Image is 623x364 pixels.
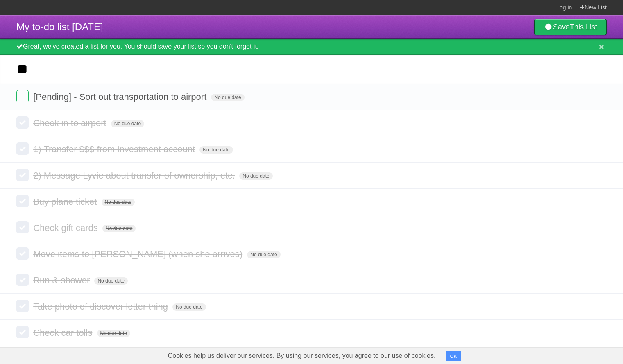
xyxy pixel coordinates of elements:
label: Done [16,221,29,233]
span: Check in to airport [33,118,109,128]
label: Done [16,169,29,181]
span: No due date [102,199,135,206]
label: Done [16,116,29,129]
span: Run & shower [33,275,92,285]
span: Move items to [PERSON_NAME] (when she arrives) [33,249,245,259]
button: OK [446,351,462,361]
label: Done [16,142,29,155]
span: No due date [247,251,280,258]
span: No due date [199,146,233,154]
label: Done [16,90,29,102]
span: Check car tolls [33,328,94,338]
label: Done [16,247,29,260]
span: No due date [111,120,144,127]
span: Check gift cards [33,223,100,233]
span: Buy plane ticket [33,197,99,207]
label: Done [16,195,29,207]
span: No due date [172,303,206,311]
span: Cookies help us deliver our services. By using our services, you agree to our use of cookies. [160,348,444,364]
span: No due date [102,225,136,232]
label: Done [16,274,29,286]
label: Done [16,326,29,338]
span: [Pending] - Sort out transportation to airport [33,92,208,102]
b: This List [570,23,597,31]
label: Done [16,300,29,312]
span: No due date [94,277,127,285]
span: Take photo of discover letter thing [33,301,170,312]
a: SaveThis List [534,19,607,35]
span: No due date [239,172,272,180]
span: No due date [211,94,244,101]
span: My to-do list [DATE] [16,21,103,32]
span: 2) Message Lyvie about transfer of ownership, etc. [33,170,237,181]
span: 1) Transfer $$$ from investment account [33,144,197,154]
span: No due date [97,330,130,337]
